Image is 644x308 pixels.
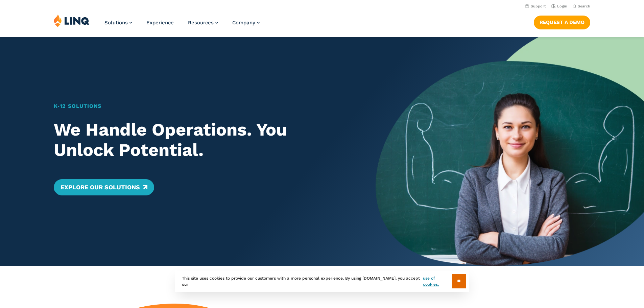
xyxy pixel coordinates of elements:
[423,275,452,287] a: use of cookies.
[54,102,350,110] h1: K‑12 Solutions
[573,4,590,9] button: Open Search Bar
[376,37,644,266] img: Home Banner
[534,16,590,29] a: Request a Demo
[54,179,154,195] a: Explore Our Solutions
[104,14,260,37] nav: Primary Navigation
[232,20,260,26] a: Company
[551,4,567,8] a: Login
[534,14,590,29] nav: Button Navigation
[54,120,350,160] h2: We Handle Operations. You Unlock Potential.
[104,20,128,26] span: Solutions
[188,20,214,26] span: Resources
[104,20,132,26] a: Solutions
[525,4,546,8] a: Support
[188,20,218,26] a: Resources
[175,270,469,292] div: This site uses cookies to provide our customers with a more personal experience. By using [DOMAIN...
[578,4,590,8] span: Search
[232,20,255,26] span: Company
[54,14,90,27] img: LINQ | K‑12 Software
[146,20,174,26] a: Experience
